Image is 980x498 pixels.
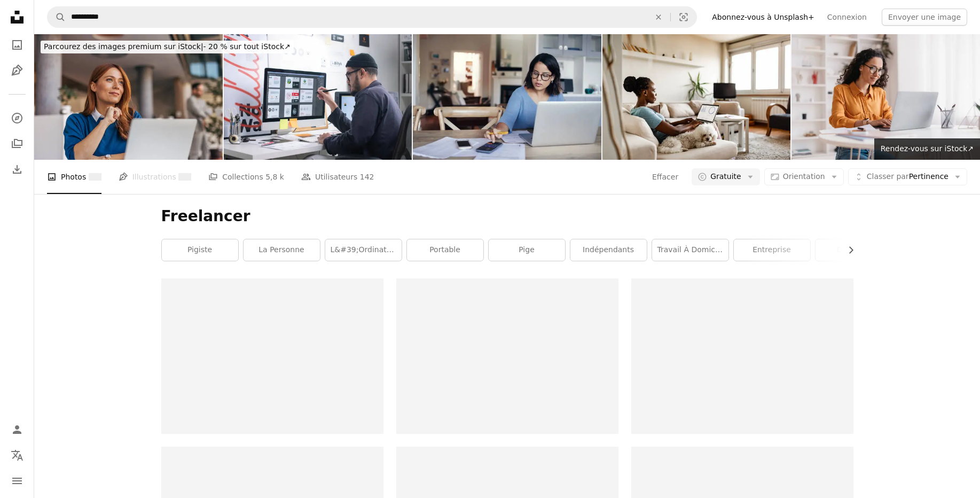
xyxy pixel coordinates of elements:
[867,172,909,181] span: Classer par
[692,168,760,185] button: Gratuite
[301,160,374,194] a: Utilisateurs 142
[6,107,28,129] a: Explorer
[6,470,28,492] button: Menu
[783,172,825,181] span: Orientation
[6,445,28,466] button: Langue
[570,239,647,261] a: Indépendants
[764,168,844,185] button: Orientation
[867,172,948,182] span: Pertinence
[6,60,28,81] a: Illustrations
[6,6,28,30] a: Accueil — Unsplash
[489,239,565,261] a: Pige
[816,239,892,261] a: designer
[841,239,853,261] button: faire défiler la liste vers la droite
[360,171,374,183] span: 142
[821,9,873,26] a: Connexion
[647,7,670,27] button: Effacer
[224,34,412,160] img: Graphiste asiatique travaillant en bureau. Artiste Designer Créatif Illustrator Graphic Skill Con...
[848,168,967,185] button: Classer parPertinence
[161,207,853,226] h1: Freelancer
[162,239,238,261] a: pigiste
[791,34,980,160] img: Une dame du Moyen-Orient utilisant un ordinateur portable travaillant en ligne assise au bureau
[325,239,402,261] a: l&#39;ordinateur
[6,34,28,56] a: Photos
[265,171,284,183] span: 5,8 k
[48,7,66,27] button: Rechercher sur Unsplash
[208,160,284,194] a: Collections 5,8 k
[34,34,223,160] img: Portrait d’une femme pensive assise à un bureau dans le bureau.
[705,9,821,26] a: Abonnez-vous à Unsplash+
[44,42,203,51] span: Parcourez des images premium sur iStock |
[47,6,697,28] form: Rechercher des visuels sur tout le site
[6,159,28,180] a: Historique de téléchargement
[34,34,300,60] a: Parcourez des images premium sur iStock|- 20 % sur tout iStock↗
[602,34,791,160] img: Femme travaillant à la maison
[407,239,483,261] a: portable
[413,34,601,160] img: Quel est le budget ressembler ce mois-ci ?
[244,239,320,261] a: la personne
[734,239,810,261] a: Entreprise
[6,133,28,154] a: Collections
[874,138,980,160] a: Rendez-vous sur iStock↗
[881,144,974,153] span: Rendez-vous sur iStock ↗
[882,9,967,26] button: Envoyer une image
[710,172,741,182] span: Gratuite
[6,419,28,440] a: Connexion / S’inscrire
[119,160,191,194] a: Illustrations
[671,7,696,27] button: Recherche de visuels
[652,168,679,185] button: Effacer
[652,239,728,261] a: travail à domicile
[41,41,294,53] div: - 20 % sur tout iStock ↗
